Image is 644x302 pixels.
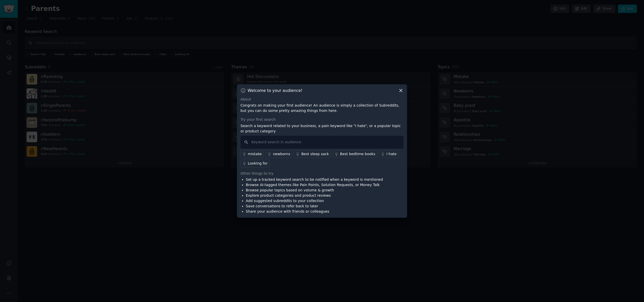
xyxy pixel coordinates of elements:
[240,136,404,149] input: Keyword search in audience
[273,151,290,157] div: newborns
[301,151,329,157] div: Best sleep sack
[240,103,404,113] p: Congrats on making your first audience! An audience is simply a collection of Subreddits, but you...
[379,150,398,158] a: I hate
[240,97,404,102] div: About
[240,150,264,158] a: mistake
[246,209,383,214] li: Share your audience with friends or colleagues
[246,204,383,209] li: Save conversations to refer back to later
[266,150,292,158] a: newborns
[240,117,404,122] div: Try your first search
[246,182,383,188] li: Browse AI-tagged themes like Pain Points, Solution Requests, or Money Talk
[246,193,383,198] li: Explore product categories and product reviews
[246,198,383,204] li: Add suggested subreddits to your collection
[248,161,268,166] div: Looking for
[340,151,375,157] div: Best bedtime books
[246,188,383,193] li: Browse popular topics based on volume & growth
[333,150,377,158] a: Best bedtime books
[386,151,396,157] div: I hate
[248,151,262,157] div: mistake
[248,88,303,93] h3: Welcome to your audience!
[246,177,383,182] li: Set up a tracked keyword search to be notified when a keyword is mentioned
[240,171,404,176] div: Other things to try
[240,123,404,134] p: Search a keyword related to your business, a pain keyword like "I hate", or a popular topic or pr...
[294,150,331,158] a: Best sleep sack
[240,160,270,167] a: Looking for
